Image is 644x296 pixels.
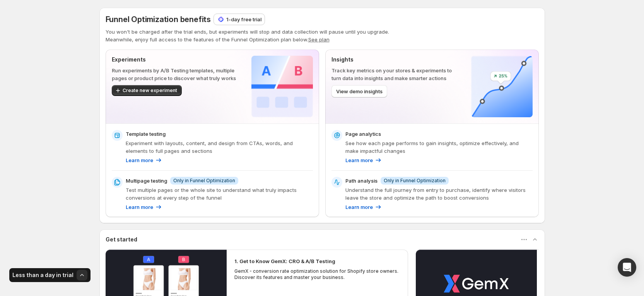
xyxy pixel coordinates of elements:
[106,36,539,43] p: Meanwhile, enjoy full access to the features of the Funnel Optimization plan below.
[331,56,459,63] p: Insights
[126,186,313,202] p: Test multiple pages or the whole site to understand what truly impacts conversions at every step ...
[126,139,313,155] p: Experiment with layouts, content, and design from CTAs, words, and elements to full pages and sec...
[251,56,313,117] img: Experiments
[112,67,239,82] p: Run experiments by A/B Testing templates, multiple pages or product price to discover what truly ...
[106,15,211,24] span: Funnel Optimization benefits
[226,15,261,23] p: 1-day free trial
[618,258,636,277] div: Open Intercom Messenger
[126,130,166,138] p: Template testing
[126,203,162,211] a: Learn more
[345,156,373,164] p: Learn more
[123,87,177,94] span: Create new experiment
[12,271,73,279] h3: Less than a day in trial
[112,56,239,63] p: Experiments
[234,268,401,281] p: GemX - conversion rate optimization solution for Shopify store owners. Discover its features and ...
[471,56,533,117] img: Insights
[345,156,382,164] a: Learn more
[126,177,167,185] p: Multipage testing
[331,67,459,82] p: Track key metrics on your stores & experiments to turn data into insights and make smarter actions
[217,15,225,23] img: 1-day free trial
[106,236,137,243] h3: Get started
[126,156,153,164] p: Learn more
[345,186,533,202] p: Understand the full journey from entry to purchase, identify where visitors leave the store and o...
[112,85,182,96] button: Create new experiment
[345,177,378,185] p: Path analysis
[308,36,330,43] button: See plan
[173,178,235,184] span: Only in Funnel Optimization
[336,87,383,95] span: View demo insights
[234,257,335,265] h2: 1. Get to Know GemX: CRO & A/B Testing
[126,203,153,211] p: Learn more
[345,130,381,138] p: Page analytics
[345,203,382,211] a: Learn more
[331,85,387,98] button: View demo insights
[126,156,162,164] a: Learn more
[345,203,373,211] p: Learn more
[345,139,533,155] p: See how each page performs to gain insights, optimize effectively, and make impactful changes
[384,178,446,184] span: Only in Funnel Optimization
[106,28,539,36] p: You won't be charged after the trial ends, but experiments will stop and data collection will pau...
